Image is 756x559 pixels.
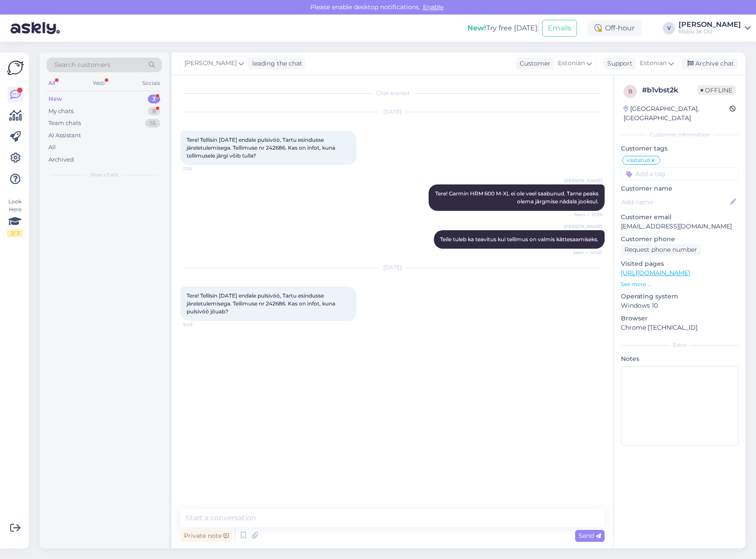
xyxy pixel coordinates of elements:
[621,292,738,301] p: Operating system
[516,59,550,68] div: Customer
[621,244,701,256] div: Request phone number
[569,249,602,256] span: Seen ✓ 14:00
[621,323,738,332] p: Chrome [TECHNICAL_ID]
[621,280,738,288] p: See more ...
[621,269,690,277] a: [URL][DOMAIN_NAME]
[184,59,237,68] span: [PERSON_NAME]
[187,292,337,315] span: Tere! Tellisin [DATE] endale pulsivöö, Tartu esindusse järeletulemisega. Tellimuse nr 242686. Kas...
[579,532,601,540] span: Send
[467,23,539,33] div: Try free [DATE]:
[679,28,741,35] div: Mobix JK OÜ
[621,259,738,268] p: Visited pages
[621,314,738,323] p: Browser
[621,341,738,349] div: Extra
[621,354,738,364] p: Notes
[180,264,605,272] div: [DATE]
[621,144,738,153] p: Customer tags
[621,197,728,207] input: Add name
[48,107,73,116] div: My chats
[679,21,751,35] a: [PERSON_NAME]Mobix JK OÜ
[621,184,738,193] p: Customer name
[621,213,738,222] p: Customer email
[621,301,738,310] p: Windows 10
[48,143,56,152] div: All
[140,77,162,89] div: Socials
[642,85,697,96] div: # b1vbst2k
[145,119,160,128] div: 55
[627,158,650,163] span: vastatud
[564,177,602,184] span: [PERSON_NAME]
[604,59,632,68] div: Support
[91,77,106,89] div: Web
[621,131,738,139] div: Customer information
[48,119,81,128] div: Team chats
[420,3,446,11] span: Enable
[697,85,736,95] span: Offline
[558,59,585,68] span: Estonian
[48,155,74,164] div: Archived
[187,136,337,159] span: Tere! Tellisin [DATE] endale pulsivöö, Tartu esindusse järeletulemisega. Tellimuse nr 242686. Kas...
[55,60,110,70] span: Search customers
[47,77,57,89] div: All
[183,165,216,172] span: 11:14
[628,88,632,95] span: b
[48,131,81,140] div: AI Assistant
[587,20,642,36] div: Off-hour
[621,235,738,244] p: Customer phone
[435,190,600,205] span: Tere! Garmin HRM 600 M-XL ei ole veel saabunud. Tarne peaks olema järgmise nädala jooksul.
[679,21,741,28] div: [PERSON_NAME]
[183,321,216,328] span: 9:48
[180,89,605,97] div: Chat started
[7,198,23,237] div: Look Here
[640,59,667,68] span: Estonian
[621,222,738,231] p: [EMAIL_ADDRESS][DOMAIN_NAME]
[624,104,730,123] div: [GEOGRAPHIC_DATA], [GEOGRAPHIC_DATA]
[180,530,232,542] div: Private note
[682,58,738,70] div: Archive chat
[7,229,23,237] div: 2 / 3
[148,107,160,116] div: 8
[249,59,302,68] div: leading the chat
[564,223,602,230] span: [PERSON_NAME]
[621,167,738,180] input: Add a tag
[48,95,62,103] div: New
[90,171,118,179] span: New chats
[542,20,577,37] button: Emails
[180,108,605,116] div: [DATE]
[148,95,160,103] div: 3
[440,236,598,243] span: Teile tuleb ka teavitus kui tellimus on valmis kättesaamiseks.
[7,59,24,76] img: Askly Logo
[663,22,675,34] div: V
[569,211,602,218] span: Seen ✓ 13:59
[467,24,486,32] b: New!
